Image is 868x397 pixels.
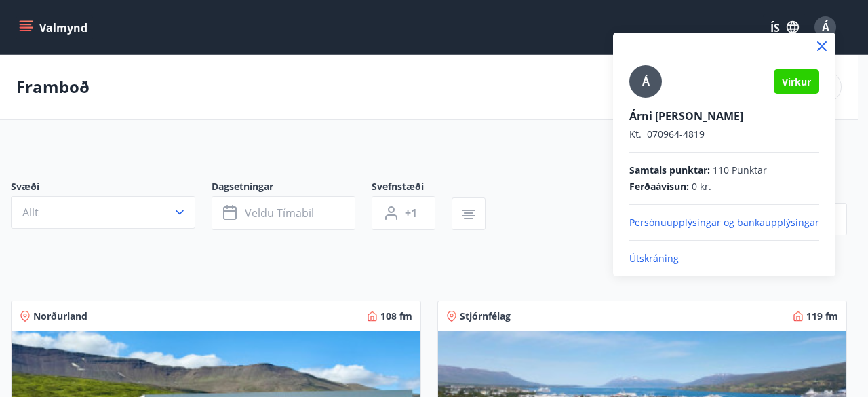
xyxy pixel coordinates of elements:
[707,164,710,176] font: :
[629,252,679,265] font: Útskráning
[629,164,707,176] font: Samtals punktar
[629,109,743,124] font: Árni [PERSON_NAME]
[713,164,729,176] font: 110
[686,180,689,193] font: :
[629,216,819,229] font: Persónuupplýsingar og bankaupplýsingar
[647,128,705,140] font: 070964-4819
[642,74,650,89] font: Á
[629,180,686,193] font: Ferðaávísun
[692,180,711,193] font: 0 kr.
[732,164,767,176] font: Punktar
[782,75,811,88] font: Virkur
[629,128,642,140] font: Kt.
